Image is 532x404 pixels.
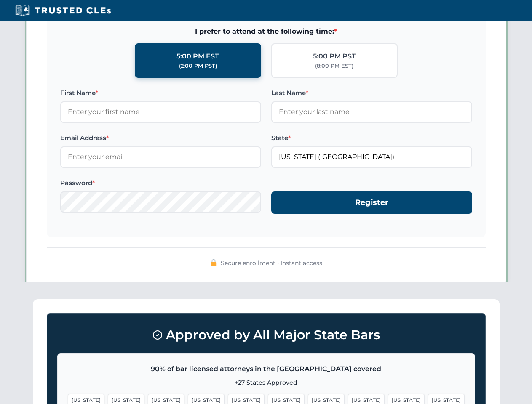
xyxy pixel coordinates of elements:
[68,364,465,375] p: 90% of bar licensed attorneys in the [GEOGRAPHIC_DATA] covered
[271,101,472,122] input: Enter your last name
[60,26,472,37] span: I prefer to attend at the following time:
[271,88,472,98] label: Last Name
[60,101,261,122] input: Enter your first name
[68,378,465,387] p: +27 States Approved
[179,62,217,70] div: (2:00 PM PST)
[60,133,261,143] label: Email Address
[210,259,217,266] img: 🔒
[60,146,261,167] input: Enter your email
[271,146,472,167] input: Florida (FL)
[176,51,219,62] div: 5:00 PM EST
[60,178,261,188] label: Password
[271,191,472,214] button: Register
[271,133,472,143] label: State
[60,88,261,98] label: First Name
[57,324,475,346] h3: Approved by All Major State Bars
[13,4,113,17] img: Trusted CLEs
[313,51,356,62] div: 5:00 PM PST
[221,258,322,268] span: Secure enrollment • Instant access
[315,62,353,70] div: (8:00 PM EST)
